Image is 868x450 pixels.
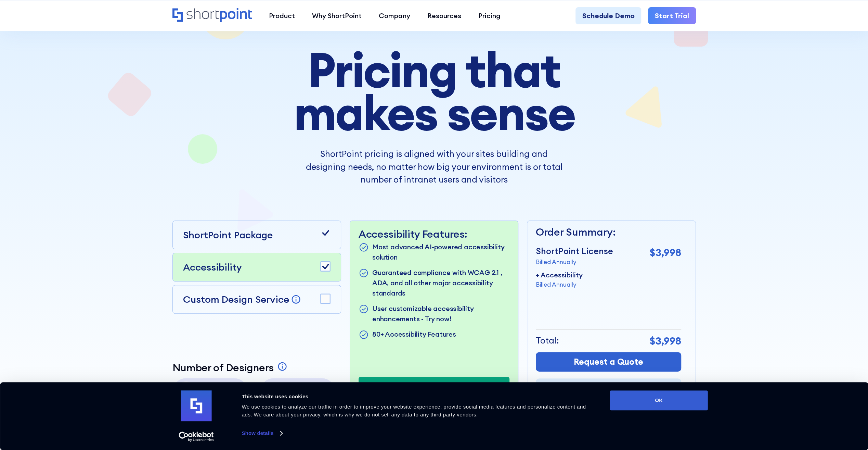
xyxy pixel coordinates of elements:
p: 1 [176,382,196,402]
span: We use cookies to analyze our traffic in order to improve your website experience, provide social... [242,404,586,417]
p: Billed Annually [536,280,583,289]
p: Accessibility [183,260,242,274]
p: Order Summary: [536,224,681,240]
a: Product [260,7,303,24]
p: 3 [224,382,244,402]
p: ShortPoint Package [183,228,273,242]
a: Schedule Demo [575,7,641,24]
button: OK [610,390,708,410]
p: Custom Design Service [183,293,289,305]
p: Guaranteed compliance with WCAG 2.1 , ADA, and all other major accessibility standards [372,267,509,298]
p: Billed Annually [536,258,613,266]
h1: Pricing that makes sense [242,49,626,134]
div: Why ShortPoint [312,11,362,21]
p: 2 [200,382,220,402]
p: ShortPoint License [536,245,613,258]
a: Show details [242,428,282,438]
p: + Accessibility [536,270,583,280]
p: ShortPoint pricing is aligned with your sites building and designing needs, no matter how big you... [306,148,562,186]
p: $3,998 [650,333,681,349]
a: Usercentrics Cookiebot - opens in a new window [166,432,226,442]
a: Why ShortPoint [303,7,370,24]
a: Home [172,8,252,23]
div: This website uses cookies [242,392,595,401]
div: Product [269,11,295,21]
p: Total: [536,334,559,347]
a: Company [370,7,419,24]
div: Company [379,11,410,21]
a: Resources [419,7,470,24]
a: Number of Designers [172,361,289,374]
p: Number of Designers [172,361,274,374]
a: Pricing [470,7,509,24]
p: 80+ Accessibility Features [372,329,456,340]
p: User customizable accessibility enhancements - Try now! [372,303,509,324]
img: logo [181,390,212,421]
a: Start Trial [536,378,681,398]
a: Request a Quote [536,352,681,372]
p: Most advanced AI-powered accessibility solution [372,242,509,262]
div: Resources [427,11,461,21]
div: Pricing [478,11,501,21]
p: Accessibility Features: [359,228,509,240]
a: Start Trial [648,7,696,24]
p: $3,998 [650,245,681,260]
